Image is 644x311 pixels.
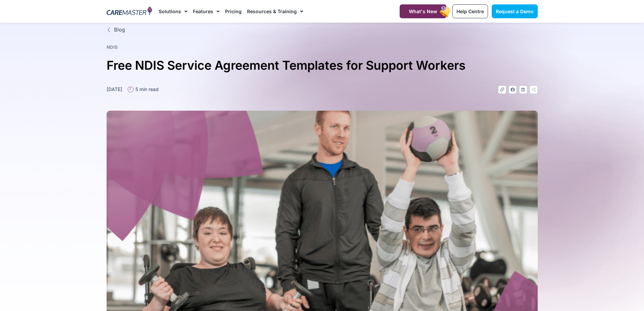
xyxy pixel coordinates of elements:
span: Blog [112,26,125,34]
h1: Free NDIS Service Agreement Templates for Support Workers [107,55,538,75]
a: Blog [107,26,538,34]
span: Request a Demo [496,8,534,14]
a: Request a Demo [492,4,538,18]
a: NDIS [107,44,118,50]
time: [DATE] [107,86,122,92]
a: What's New [400,4,446,18]
img: CareMaster Logo [107,6,152,17]
span: 5 min read [134,86,159,93]
span: What's New [409,8,437,14]
span: Help Centre [457,8,484,14]
a: Help Centre [452,4,488,18]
